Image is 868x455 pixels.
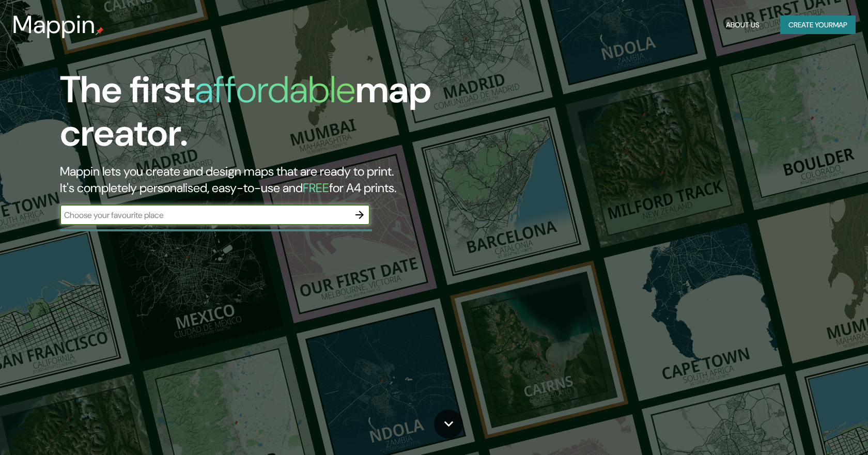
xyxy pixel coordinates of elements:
button: Create yourmap [780,15,856,35]
h2: Mappin lets you create and design maps that are ready to print. It's completely personalised, eas... [60,163,494,196]
h3: Mappin [12,10,96,39]
h1: The first map creator. [60,68,494,163]
h1: affordable [195,66,355,114]
input: Choose your favourite place [60,209,349,221]
h5: FREE [303,180,329,196]
img: mappin-pin [96,27,104,35]
button: About Us [722,15,764,35]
